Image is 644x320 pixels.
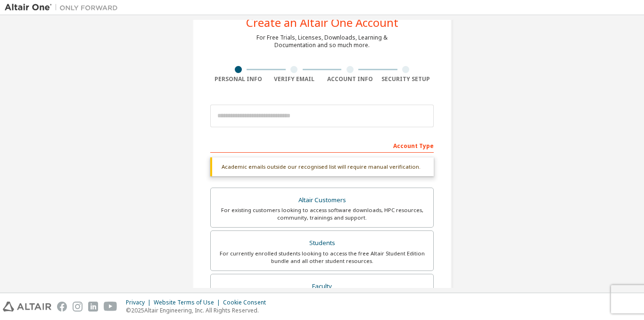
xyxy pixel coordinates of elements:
[57,302,67,312] img: facebook.svg
[223,299,272,306] div: Cookie Consent
[256,34,388,49] div: For Free Trials, Licenses, Downloads, Learning & Documentation and so much more.
[5,3,123,12] img: Altair One
[210,75,266,83] div: Personal Info
[266,75,322,83] div: Verify Email
[104,302,117,312] img: youtube.svg
[126,299,154,306] div: Privacy
[216,237,428,250] div: Students
[216,206,428,222] div: For existing customers looking to access software downloads, HPC resources, community, trainings ...
[378,75,434,83] div: Security Setup
[210,157,434,176] div: Academic emails outside our recognised list will require manual verification.
[210,138,434,153] div: Account Type
[126,306,272,314] p: © 2025 Altair Engineering, Inc. All Rights Reserved.
[88,302,98,312] img: linkedin.svg
[154,299,223,306] div: Website Terms of Use
[73,302,83,312] img: instagram.svg
[246,17,398,28] div: Create an Altair One Account
[216,250,428,265] div: For currently enrolled students looking to access the free Altair Student Edition bundle and all ...
[3,302,51,312] img: altair_logo.svg
[216,194,428,207] div: Altair Customers
[322,75,378,83] div: Account Info
[216,280,428,293] div: Faculty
